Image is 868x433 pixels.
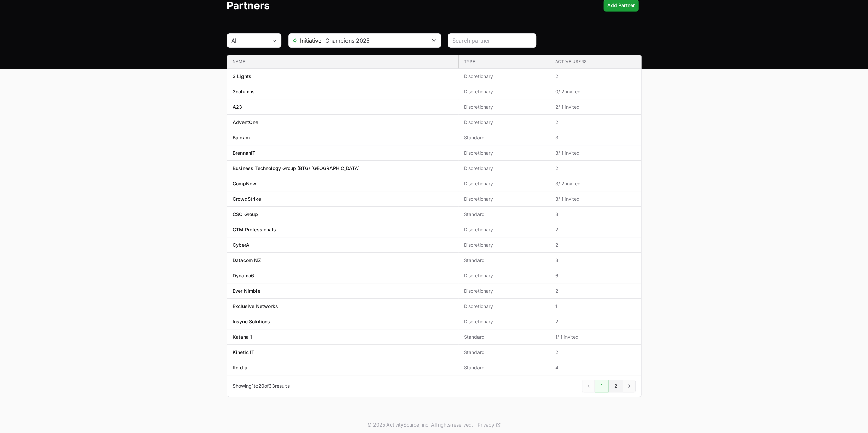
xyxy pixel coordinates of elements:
span: 0 / 2 invited [555,88,636,95]
p: AdventOne [233,119,258,126]
a: Privacy [477,421,501,428]
span: Discretionary [464,226,544,233]
th: Name [227,55,458,69]
p: Kinetic IT [233,349,254,356]
span: 1 / 1 invited [555,334,636,340]
span: Discretionary [464,272,544,279]
p: © 2025 ActivitySource, inc. All rights reserved. [367,421,473,428]
span: 3 [555,257,636,264]
span: Discretionary [464,73,544,80]
span: 33 [269,383,275,389]
span: 3 / 2 invited [555,180,636,187]
span: Discretionary [464,242,544,248]
p: A23 [233,104,242,110]
p: CTM Professionals [233,226,276,233]
div: All [231,36,267,45]
span: 3 / 1 invited [555,196,636,202]
th: Type [458,55,550,69]
th: Active Users [550,55,641,69]
span: Discretionary [464,318,544,325]
span: 3 [555,134,636,141]
span: Discretionary [464,150,544,156]
span: 20 [258,383,264,389]
span: 1 [252,383,254,389]
span: Standard [464,364,544,371]
p: Exclusive Networks [233,303,278,310]
span: Discretionary [464,88,544,95]
span: Add Partner [607,1,635,10]
p: Baidam [233,134,250,141]
span: 2 [555,318,636,325]
span: Standard [464,334,544,340]
p: Kordia [233,364,247,371]
span: 2 [555,119,636,126]
span: 4 [555,364,636,371]
span: 2 [555,226,636,233]
button: All [227,34,281,47]
p: CSO Group [233,211,258,218]
button: Remove [427,34,441,47]
span: 2 [555,165,636,172]
span: Discretionary [464,196,544,202]
p: Datacom NZ [233,257,261,264]
p: Ever Nimble [233,288,260,294]
span: Discretionary [464,165,544,172]
span: Standard [464,211,544,218]
span: Standard [464,134,544,141]
span: Discretionary [464,303,544,310]
p: 3columns [233,88,255,95]
p: Insync Solutions [233,318,270,325]
a: 1 [595,380,608,392]
span: 6 [555,272,636,279]
span: 3 [555,211,636,218]
span: Discretionary [464,104,544,110]
span: Initiative [289,36,321,45]
p: Katana 1 [233,334,252,340]
span: Standard [464,349,544,356]
p: CompNow [233,180,256,187]
span: Discretionary [464,119,544,126]
span: Standard [464,257,544,264]
p: 3 Lights [233,73,251,80]
span: 3 / 1 invited [555,150,636,156]
p: CyberAI [233,242,251,248]
p: CrowdStrike [233,196,261,202]
a: Next [623,380,636,392]
span: 1 [555,303,636,310]
a: 2 [608,380,623,392]
span: 2 [555,349,636,356]
p: BrennanIT [233,150,255,156]
input: Search initiatives [321,34,427,47]
span: Discretionary [464,180,544,187]
span: Discretionary [464,288,544,294]
p: Showing to of results [233,383,290,389]
p: Dynamo6 [233,272,254,279]
span: 2 [555,242,636,248]
p: Business Technology Group (BTG) [GEOGRAPHIC_DATA] [233,165,360,172]
span: 2 [555,73,636,80]
input: Search partner [452,36,532,45]
span: | [474,421,476,428]
span: 2 [555,288,636,294]
span: 2 / 1 invited [555,104,636,110]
